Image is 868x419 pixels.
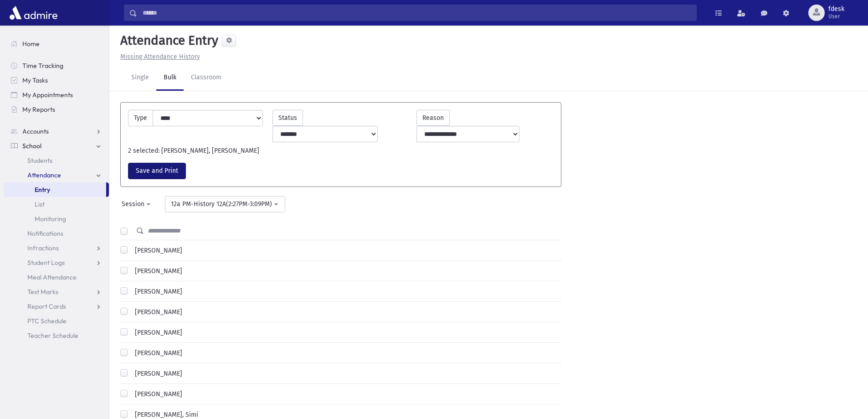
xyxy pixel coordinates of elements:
[131,307,182,317] label: [PERSON_NAME]
[171,199,272,209] div: 12a PM-History 12A(2:27PM-3:09PM)
[165,196,285,212] button: 12a PM-History 12A(2:27PM-3:09PM)
[184,65,229,91] a: Classroom
[4,88,109,102] a: My Appointments
[116,196,158,212] button: Session
[27,288,58,296] span: Test Marks
[120,53,200,61] u: Missing Attendance History
[131,369,182,378] label: [PERSON_NAME]
[22,127,49,135] span: Accounts
[27,273,77,281] span: Meal Attendance
[4,197,109,212] a: List
[131,328,182,337] label: [PERSON_NAME]
[22,142,41,150] span: School
[35,215,66,223] span: Monitoring
[22,62,63,70] span: Time Tracking
[27,331,78,340] span: Teacher Schedule
[117,53,200,61] a: Missing Attendance History
[416,110,450,126] label: Reason
[123,146,558,155] div: 2 selected: [PERSON_NAME], [PERSON_NAME]
[4,314,109,328] a: PTC Schedule
[27,259,65,267] span: Student Logs
[22,105,55,114] span: My Reports
[156,65,184,91] a: Bulk
[4,328,109,343] a: Teacher Schedule
[131,246,182,255] label: [PERSON_NAME]
[4,36,109,51] a: Home
[131,348,182,358] label: [PERSON_NAME]
[4,270,109,285] a: Meal Attendance
[4,285,109,299] a: Test Marks
[35,200,45,208] span: List
[122,199,144,209] div: Session
[4,168,109,182] a: Attendance
[4,212,109,226] a: Monitoring
[27,156,52,165] span: Students
[35,186,50,194] span: Entry
[4,241,109,255] a: Infractions
[27,244,59,252] span: Infractions
[128,110,153,126] label: Type
[131,266,182,276] label: [PERSON_NAME]
[4,153,109,168] a: Students
[117,33,218,48] h5: Attendance Entry
[27,171,61,179] span: Attendance
[124,65,156,91] a: Single
[4,182,106,197] a: Entry
[131,389,182,399] label: [PERSON_NAME]
[22,40,40,48] span: Home
[22,91,73,99] span: My Appointments
[4,102,109,117] a: My Reports
[828,13,844,20] span: User
[4,73,109,88] a: My Tasks
[4,255,109,270] a: Student Logs
[4,226,109,241] a: Notifications
[27,302,66,310] span: Report Cards
[4,299,109,314] a: Report Cards
[4,58,109,73] a: Time Tracking
[4,124,109,139] a: Accounts
[137,5,696,21] input: Search
[27,317,67,325] span: PTC Schedule
[7,4,60,22] img: AdmirePro
[828,5,844,13] span: fdesk
[4,139,109,153] a: School
[272,110,303,126] label: Status
[131,287,182,296] label: [PERSON_NAME]
[27,229,63,238] span: Notifications
[22,76,48,84] span: My Tasks
[128,163,186,179] button: Save and Print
